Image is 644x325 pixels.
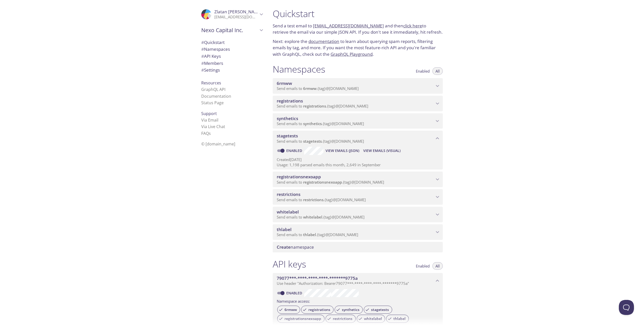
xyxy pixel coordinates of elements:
[303,232,316,237] span: thlabel
[201,46,230,52] span: Namespaces
[303,197,324,202] span: restrictions
[201,100,224,105] a: Status Page
[197,67,267,74] div: Team Settings
[331,51,373,57] a: GraphQL Playground
[363,148,400,154] span: View Emails (Visual)
[326,148,359,154] span: View Emails (JSON)
[281,316,324,321] span: registrationsnexoapp
[303,86,316,91] span: 6rmww
[273,113,443,129] div: synthetics namespace
[277,191,300,197] span: restrictions
[386,315,409,323] div: thlabel
[277,244,314,250] span: namespace
[361,316,385,321] span: whitelabel
[273,189,443,205] div: restrictions namespace
[335,306,363,314] div: synthetics
[277,121,364,126] span: Send emails to . {tag} @[DOMAIN_NAME]
[277,232,358,237] span: Send emails to . {tag} @[DOMAIN_NAME]
[277,315,325,323] div: registrationsnexoapp
[277,174,321,180] span: registrationsnexoapp
[277,98,303,104] span: registrations
[197,6,267,23] div: Zlatan Ivanov
[201,131,211,136] a: FAQ
[277,162,439,168] p: Usage: 1,198 parsed emails this month, 2,649 in September
[201,124,225,129] a: Via Live Chat
[281,307,300,312] span: 6rmww
[201,67,204,73] span: #
[277,157,439,162] p: Created [DATE]
[273,64,325,75] h1: Namespaces
[214,9,262,15] span: Zlatan [PERSON_NAME]
[201,39,225,45] span: Quickstart
[619,300,634,315] iframe: Help Scout Beacon - Open
[201,67,220,73] span: Settings
[201,141,235,147] span: © [DOMAIN_NAME]
[273,131,443,146] div: stagetests namespace
[273,38,443,58] p: Next: explore the to learn about querying spam reports, filtering emails by tag, and more. If you...
[273,207,443,222] div: whitelabel namespace
[432,67,443,75] button: All
[197,39,267,46] div: Quickstart
[277,244,291,250] span: Create
[432,262,443,270] button: All
[197,46,267,53] div: Namespaces
[273,172,443,187] div: registrationsnexoapp namespace
[339,307,363,312] span: synthetics
[390,316,409,321] span: thlabel
[305,307,333,312] span: registrations
[286,148,304,153] a: Enabled
[413,262,433,270] button: Enabled
[209,131,211,136] span: s
[303,214,322,220] span: whitelabel
[277,306,300,314] div: 6rmww
[273,258,306,270] h1: API keys
[201,87,225,92] a: GraphQL API
[303,139,322,144] span: stagetests
[277,116,298,121] span: synthetics
[277,86,359,91] span: Send emails to . {tag} @[DOMAIN_NAME]
[413,67,433,75] button: Enabled
[277,227,292,232] span: thlabel
[277,133,298,139] span: stagetests
[273,96,443,111] div: registrations namespace
[273,224,443,240] div: thlabel namespace
[313,23,384,29] a: [EMAIL_ADDRESS][DOMAIN_NAME]
[273,78,443,94] div: 6rmww namespace
[277,139,364,144] span: Send emails to . {tag} @[DOMAIN_NAME]
[303,121,322,126] span: synthetics
[330,316,355,321] span: restrictions
[277,214,365,220] span: Send emails to . {tag} @[DOMAIN_NAME]
[277,180,384,185] span: Send emails to . {tag} @[DOMAIN_NAME]
[273,242,443,252] div: Create namespace
[201,53,204,59] span: #
[277,297,310,304] label: Namespace access:
[303,103,326,109] span: registrations
[201,60,223,66] span: Members
[357,315,385,323] div: whitelabel
[368,307,392,312] span: stagetests
[201,39,204,45] span: #
[364,306,392,314] div: stagetests
[324,147,361,155] button: View Emails (JSON)
[201,46,204,52] span: #
[201,93,231,99] a: Documentation
[277,197,366,202] span: Send emails to . {tag} @[DOMAIN_NAME]
[361,147,403,155] button: View Emails (Visual)
[201,80,221,86] span: Resources
[214,15,258,20] p: [EMAIL_ADDRESS][DOMAIN_NAME]
[201,111,217,116] span: Support
[277,209,299,215] span: whitelabel
[301,306,334,314] div: registrations
[277,103,368,109] span: Send emails to . {tag} @[DOMAIN_NAME]
[197,24,267,37] div: Nexo Capital Inc.
[326,315,356,323] div: restrictions
[197,53,267,60] div: API Keys
[273,8,443,19] h1: Quickstart
[197,60,267,67] div: Members
[308,38,339,44] a: documentation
